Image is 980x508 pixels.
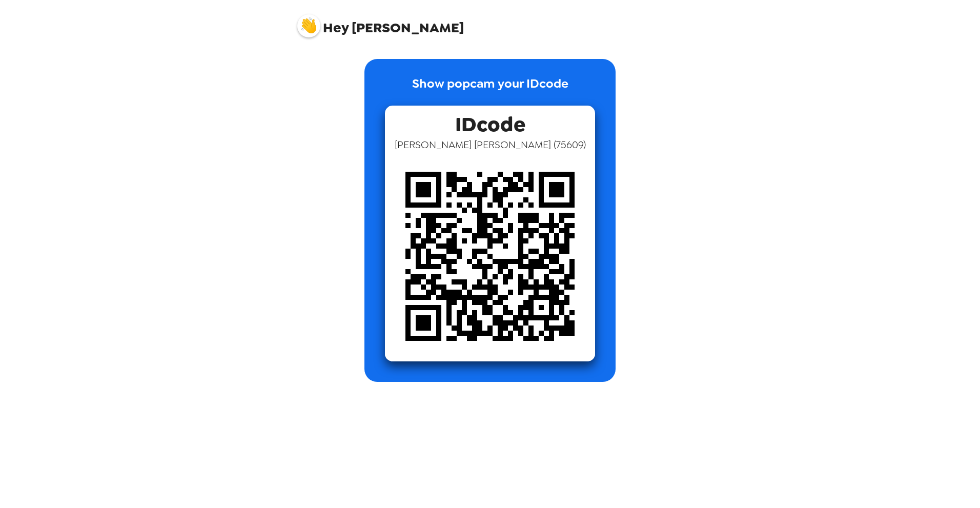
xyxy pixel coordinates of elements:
[297,14,320,37] img: profile pic
[385,151,595,361] img: qr code
[455,106,525,138] span: IDcode
[395,138,586,151] span: [PERSON_NAME] [PERSON_NAME] ( 75609 )
[323,18,349,37] span: Hey
[297,9,464,35] span: [PERSON_NAME]
[412,74,568,106] p: Show popcam your IDcode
